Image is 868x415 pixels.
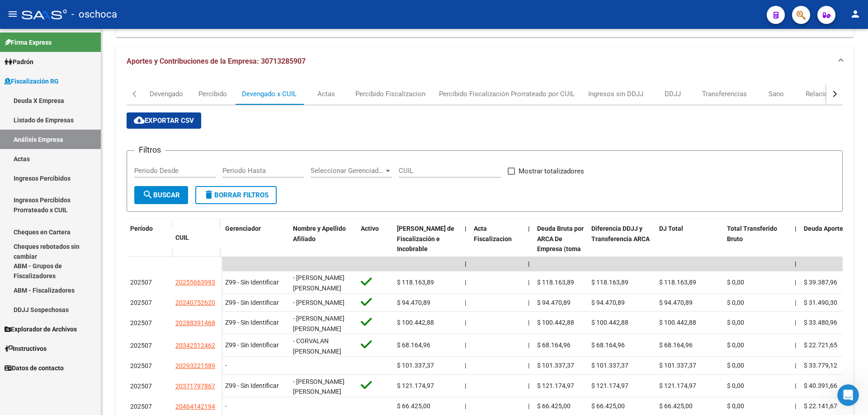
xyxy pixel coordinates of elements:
[175,319,215,326] span: 20288391468
[727,382,744,389] span: $ 0,00
[795,402,796,410] span: |
[465,402,466,410] span: |
[127,57,306,65] span: Aportes y Contribuciones de la Empresa: 30713285907
[465,299,466,306] span: |
[727,341,744,349] span: $ 0,00
[537,341,571,349] span: $ 68.164,96
[528,225,530,232] span: |
[537,299,571,306] span: $ 94.470,89
[225,341,279,349] span: Z99 - Sin Identificar
[591,279,628,286] span: $ 118.163,89
[134,186,188,204] button: Buscar
[317,89,335,99] div: Actas
[727,319,744,326] span: $ 0,00
[393,219,461,280] datatable-header-cell: Deuda Bruta Neto de Fiscalización e Incobrable
[175,382,215,390] span: 20371797867
[225,279,279,286] span: Z99 - Sin Identificar
[528,319,529,326] span: |
[465,225,467,232] span: |
[130,382,152,390] span: 202507
[116,47,854,76] mat-expansion-panel-header: Aportes y Contribuciones de la Empresa: 30713285907
[465,260,467,267] span: |
[769,89,784,99] div: Sano
[222,219,289,280] datatable-header-cell: Gerenciador
[130,225,153,232] span: Período
[537,319,574,326] span: $ 100.442,88
[293,225,346,242] span: Nombre y Apellido Afiliado
[397,279,434,286] span: $ 118.163,89
[528,382,529,389] span: |
[804,341,837,349] span: $ 22.721,65
[293,315,344,332] span: - [PERSON_NAME] [PERSON_NAME]
[293,274,344,292] span: - [PERSON_NAME] [PERSON_NAME]
[175,234,189,241] span: CUIL
[727,279,744,286] span: $ 0,00
[5,57,33,67] span: Padrón
[537,362,574,369] span: $ 101.337,37
[293,378,344,396] span: - [PERSON_NAME] [PERSON_NAME]
[175,299,215,306] span: 20240752620
[659,319,696,326] span: $ 100.442,88
[225,319,279,326] span: Z99 - Sin Identificar
[142,189,153,200] mat-icon: search
[665,89,681,99] div: DDJJ
[795,341,796,349] span: |
[528,260,530,267] span: |
[203,191,269,199] span: Borrar Filtros
[537,279,574,286] span: $ 118.163,89
[591,402,625,410] span: $ 66.425,00
[397,299,430,306] span: $ 94.470,89
[659,362,696,369] span: $ 101.337,37
[795,382,796,389] span: |
[134,117,194,125] span: Exportar CSV
[225,225,261,232] span: Gerenciador
[134,115,145,126] mat-icon: cloud_download
[528,341,529,349] span: |
[804,279,837,286] span: $ 39.387,96
[656,219,723,280] datatable-header-cell: DJ Total
[397,341,430,349] span: $ 68.164,96
[397,225,454,253] span: [PERSON_NAME] de Fiscalización e Incobrable
[588,89,643,99] div: Ingresos sin DDJJ
[537,382,574,389] span: $ 121.174,97
[465,362,466,369] span: |
[474,225,512,242] span: Acta Fiscalizacion
[465,341,466,349] span: |
[175,403,215,410] span: 20464142194
[130,319,152,326] span: 202507
[142,191,180,199] span: Buscar
[130,362,152,369] span: 202507
[225,402,227,410] span: -
[5,363,64,373] span: Datos de contacto
[7,9,18,19] mat-icon: menu
[465,319,466,326] span: |
[659,225,683,232] span: DJ Total
[175,362,215,369] span: 20293221589
[795,299,796,306] span: |
[528,362,529,369] span: |
[804,225,843,232] span: Deuda Aporte
[130,279,152,286] span: 202507
[837,384,859,406] iframe: Intercom live chat
[242,89,297,99] div: Devengado x CUIL
[804,362,837,369] span: $ 33.779,12
[528,299,529,306] span: |
[361,225,379,232] span: Activo
[225,299,279,306] span: Z99 - Sin Identificar
[533,219,588,280] datatable-header-cell: Deuda Bruta por ARCA De Empresa (toma en cuenta todos los afiliados)
[289,219,357,280] datatable-header-cell: Nombre y Apellido Afiliado
[795,225,797,232] span: |
[5,76,59,86] span: Fiscalización RG
[397,402,430,410] span: $ 66.425,00
[524,219,533,280] datatable-header-cell: |
[470,219,524,280] datatable-header-cell: Acta Fiscalizacion
[659,279,696,286] span: $ 118.163,89
[461,219,470,280] datatable-header-cell: |
[528,279,529,286] span: |
[795,362,796,369] span: |
[591,319,628,326] span: $ 100.442,88
[591,362,628,369] span: $ 101.337,37
[659,341,693,349] span: $ 68.164,96
[537,402,571,410] span: $ 66.425,00
[5,344,47,354] span: Instructivos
